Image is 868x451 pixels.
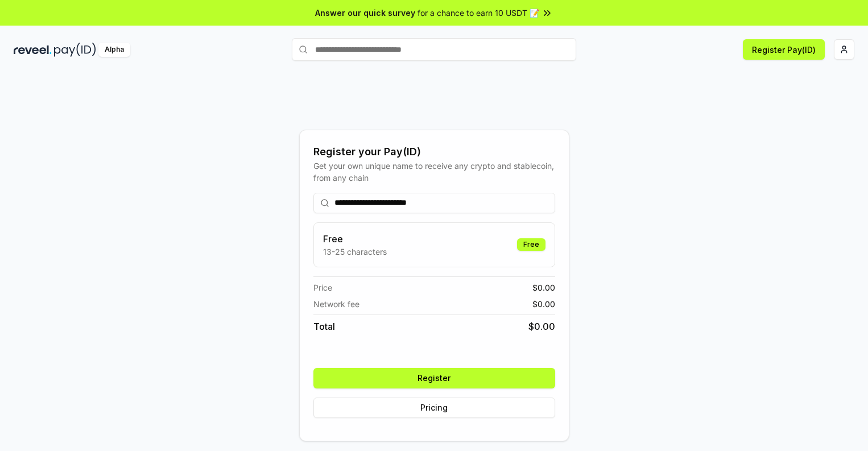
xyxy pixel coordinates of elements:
[532,298,555,310] span: $ 0.00
[313,398,555,418] button: Pricing
[14,43,52,57] img: reveel_dark
[315,7,415,19] span: Answer our quick survey
[313,298,359,310] span: Network fee
[313,160,555,184] div: Get your own unique name to receive any crypto and stablecoin, from any chain
[532,282,555,293] span: $ 0.00
[313,368,555,388] button: Register
[528,320,555,333] span: $ 0.00
[313,320,335,333] span: Total
[54,43,96,57] img: pay_id
[418,7,539,19] span: for a chance to earn 10 USDT 📝
[323,246,387,258] p: 13-25 characters
[313,144,555,160] div: Register your Pay(ID)
[323,232,387,246] h3: Free
[313,282,332,293] span: Price
[517,238,545,251] div: Free
[743,39,825,60] button: Register Pay(ID)
[98,43,130,57] div: Alpha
